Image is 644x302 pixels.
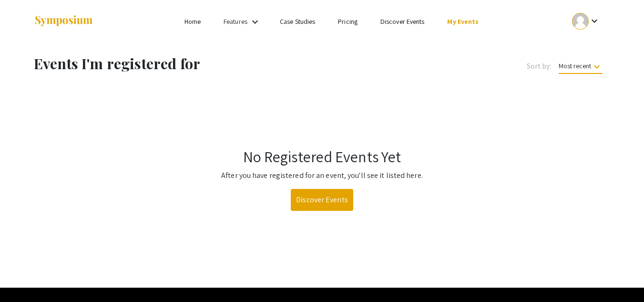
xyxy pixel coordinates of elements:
[338,17,358,26] a: Pricing
[224,17,247,26] a: Features
[249,16,261,28] mat-icon: Expand Features list
[34,15,93,28] img: Symposium by ForagerOne
[562,10,610,32] button: Expand account dropdown
[589,15,600,27] mat-icon: Expand account dropdown
[280,17,315,26] a: Case Studies
[7,259,41,295] iframe: Chat
[36,170,608,181] p: After you have registered for an event, you'll see it listed here.
[291,189,353,211] a: Discover Events
[447,17,479,26] a: My Events
[527,61,552,72] span: Sort by:
[551,57,610,74] button: Most recent
[36,147,608,166] h1: No Registered Events Yet
[184,17,201,26] a: Home
[559,62,603,74] span: Most recent
[591,61,603,73] mat-icon: keyboard_arrow_down
[380,17,425,26] a: Discover Events
[34,55,364,72] h1: Events I'm registered for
